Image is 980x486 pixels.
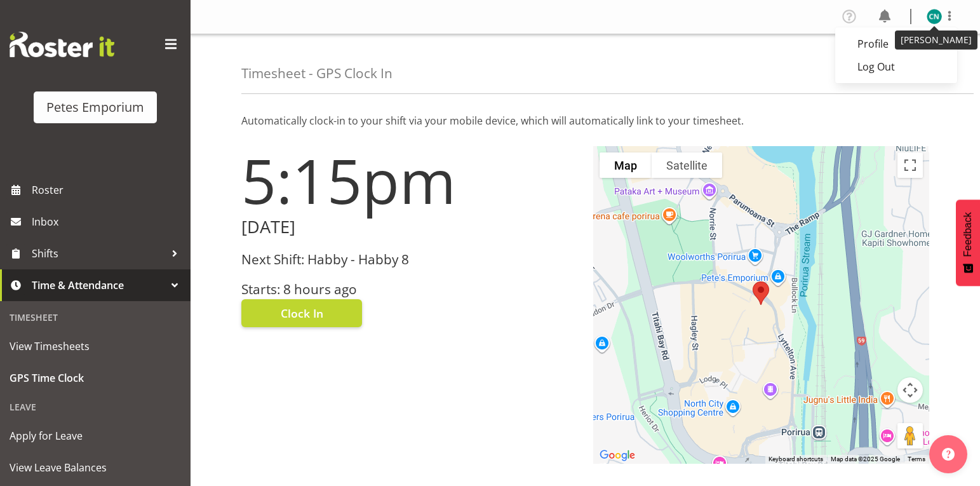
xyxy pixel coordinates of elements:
button: Keyboard shortcuts [769,455,823,464]
a: View Timesheets [3,330,187,362]
img: Google [596,447,638,464]
span: GPS Time Clock [10,368,181,388]
p: Automatically clock-in to your shift via your mobile device, which will automatically link to you... [241,113,929,128]
span: Feedback [962,212,974,257]
img: Rosterit website logo [10,32,114,57]
h4: Timesheet - GPS Clock In [241,66,393,81]
h3: Next Shift: Habby - Habby 8 [241,252,578,267]
span: Shifts [32,244,165,263]
button: Map camera controls [897,377,923,403]
span: View Leave Balances [10,458,181,477]
button: Feedback - Show survey [956,199,980,286]
img: help-xxl-2.png [942,448,955,461]
span: Apply for Leave [10,426,181,445]
button: Show satellite imagery [652,152,722,178]
h1: 5:15pm [241,146,578,215]
button: Toggle fullscreen view [897,152,923,178]
a: Open this area in Google Maps (opens a new window) [596,447,638,464]
a: Apply for Leave [3,420,187,452]
h3: Starts: 8 hours ago [241,282,578,297]
a: Profile [835,32,957,55]
div: Petes Emporium [46,98,144,117]
span: Roster [32,180,184,199]
button: Drag Pegman onto the map to open Street View [897,423,923,449]
div: Timesheet [3,304,187,330]
button: Clock In [241,299,362,327]
a: Terms (opens in new tab) [908,456,925,462]
img: christine-neville11214.jpg [927,9,942,24]
a: GPS Time Clock [3,362,187,394]
span: Clock In [281,305,323,321]
button: Show street map [600,152,652,178]
a: Log Out [835,55,957,78]
span: Time & Attendance [32,276,165,295]
span: Inbox [32,212,184,231]
span: Map data ©2025 Google [831,456,900,462]
a: View Leave Balances [3,452,187,483]
span: View Timesheets [10,337,181,356]
div: Leave [3,394,187,420]
h2: [DATE] [241,217,578,237]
